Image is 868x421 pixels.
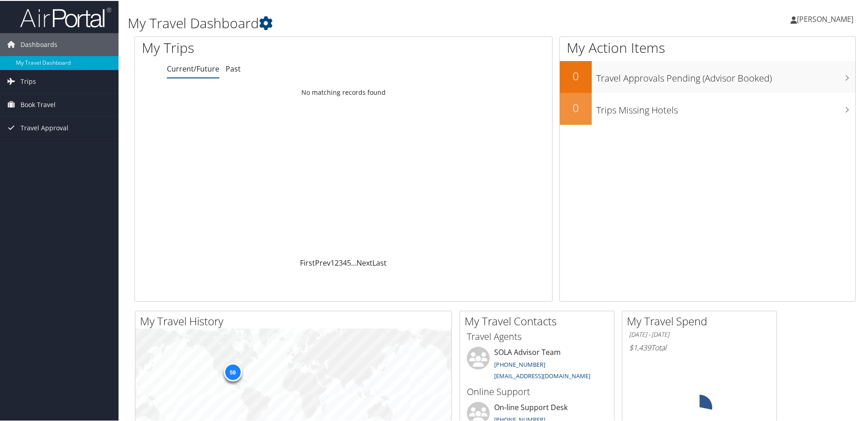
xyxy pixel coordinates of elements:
span: Travel Approval [21,116,68,139]
span: Dashboards [21,32,57,55]
a: 1 [331,257,335,267]
a: Prev [315,257,331,267]
td: No matching records found [135,83,552,100]
img: airportal-logo.png [20,6,111,27]
span: $1,439 [629,342,651,352]
a: 4 [343,257,347,267]
h1: My Trips [142,37,372,56]
a: First [300,257,315,267]
a: [EMAIL_ADDRESS][DOMAIN_NAME] [494,371,590,379]
a: Current/Future [167,63,219,73]
h3: Travel Approvals Pending (Advisor Booked) [596,67,855,84]
h1: My Travel Dashboard [128,13,618,32]
span: Book Travel [21,92,56,115]
div: 59 [223,362,242,380]
h6: Total [629,342,770,352]
h3: Online Support [467,385,607,397]
h3: Travel Agents [467,329,607,342]
a: [PERSON_NAME] [790,5,863,32]
h2: My Travel Spend [627,313,776,328]
h3: Trips Missing Hotels [596,98,855,116]
h2: My Travel Contacts [465,313,614,328]
a: 0Travel Approvals Pending (Advisor Booked) [560,60,855,92]
a: [PHONE_NUMBER] [494,359,545,368]
span: … [351,257,356,267]
span: Trips [21,69,36,92]
a: Last [372,257,387,267]
a: Next [356,257,372,267]
h2: My Travel History [140,313,451,328]
span: [PERSON_NAME] [797,13,853,23]
h1: My Action Items [560,37,855,56]
a: 0Trips Missing Hotels [560,92,855,124]
a: 3 [339,257,343,267]
h6: [DATE] - [DATE] [629,329,770,338]
h2: 0 [560,99,592,115]
li: SOLA Advisor Team [462,346,612,383]
a: 5 [347,257,351,267]
h2: 0 [560,67,592,83]
a: 2 [335,257,339,267]
a: Past [226,63,241,73]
